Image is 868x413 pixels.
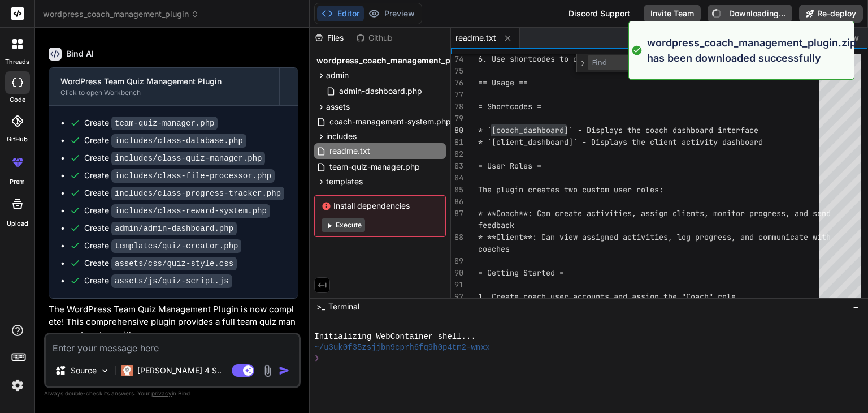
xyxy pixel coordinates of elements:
span: coach-management-system.php [328,115,452,128]
div: 89 [451,255,463,267]
span: The plugin creates two custom user roles: [478,184,663,195]
span: * **Client**: Can view assigned activities, log pr [478,232,704,242]
p: [PERSON_NAME] 4 S.. [137,365,222,376]
p: Source [71,365,97,376]
div: 88 [451,231,463,243]
div: Click to open Workbench [60,88,268,97]
label: GitHub [7,135,28,144]
code: assets/css/quiz-style.css [111,257,237,270]
span: ogress, and communicate with [704,232,831,242]
code: includes/class-quiz-manager.php [111,152,265,165]
button: Preview [364,6,419,21]
div: WordPress Team Quiz Management Plugin [60,76,268,87]
div: 86 [451,196,463,208]
div: Create [84,117,218,129]
span: 1. Create coach user accounts and assign the "Coac [478,291,704,302]
code: includes/class-database.php [111,134,246,148]
code: includes/class-progress-tracker.php [111,187,284,200]
label: Upload [7,219,28,229]
p: The WordPress Team Quiz Management Plugin is now complete! This comprehensive plugin provides a f... [49,303,298,342]
div: 74 [451,53,463,65]
span: includes [326,131,357,142]
img: icon [279,365,290,376]
code: admin/admin-dashboard.php [111,222,237,235]
span: Install dependencies [322,200,439,212]
img: Pick Models [100,366,110,376]
code: assets/js/quiz-script.js [111,274,232,288]
div: 87 [451,208,463,220]
div: 77 [451,89,463,101]
div: 83 [451,160,463,172]
code: templates/quiz-creator.php [111,239,241,253]
div: 91 [451,279,463,291]
span: templates [326,176,363,187]
textarea: Find [588,56,683,69]
span: assets [326,101,350,113]
img: attachment [261,364,274,377]
span: team-quiz-manager.php [328,160,421,174]
div: Create [84,152,265,164]
span: h" role [704,291,736,302]
button: WordPress Team Quiz Management PluginClick to open Workbench [49,68,279,105]
div: Toggle Replace [578,54,588,72]
span: ity dashboard [704,137,763,147]
span: wordpress_coach_management_plugin [43,8,199,20]
div: 84 [451,172,463,184]
label: code [10,95,25,105]
img: Claude 4 Sonnet [121,365,133,376]
div: 78 [451,101,463,113]
span: feedback [478,220,514,230]
button: Editor [317,6,364,21]
span: >_ [316,301,325,312]
img: alert [631,35,643,66]
div: 82 [451,148,463,160]
p: wordpress_coach_management_plugin.zip has been downloaded successfully [647,35,856,66]
span: privacy [151,390,172,397]
span: * **Coach**: Can create activities, assign clients [478,208,704,218]
div: 75 [451,65,463,77]
span: = Getting Started = [478,268,564,278]
div: Create [84,170,275,182]
div: Github [351,32,398,44]
span: * `[coach_dashboard]` - Displays the coach dashboa [478,125,704,135]
span: = Shortcodes = [478,101,541,111]
div: Discord Support [562,5,637,23]
div: 80 [451,124,463,136]
button: Re-deploy [799,5,863,23]
span: readme.txt [328,144,371,158]
span: ~/u3uk0f35zsjjbn9cprh6fq9h0p4tm2-wnxx [314,342,490,353]
label: prem [10,177,25,187]
span: , monitor progress, and send [704,208,831,218]
div: 90 [451,267,463,279]
span: 6. Use shortcodes to display dashboards on your si [478,54,704,64]
span: wordpress_coach_management_plugin [316,55,470,66]
div: 79 [451,113,463,124]
span: − [853,301,859,312]
span: * `[client_dashboard]` - Displays the client activ [478,137,704,147]
span: admin-dashboard.php [338,84,423,98]
div: Create [84,257,237,269]
span: admin [326,70,349,81]
div: Create [84,205,270,217]
div: 76 [451,77,463,89]
span: == Usage == [478,78,528,88]
code: includes/class-reward-system.php [111,204,270,218]
span: rd interface [704,125,758,135]
div: Create [84,275,232,287]
span: Terminal [328,301,359,312]
div: Create [84,187,284,199]
div: Files [310,32,351,44]
span: ❯ [314,353,320,364]
div: Create [84,135,246,147]
code: team-quiz-manager.php [111,117,218,130]
img: settings [8,376,27,395]
p: Always double-check its answers. Your in Bind [44,388,301,399]
div: 92 [451,291,463,303]
button: Downloading... [708,5,792,23]
div: Create [84,240,241,252]
button: Execute [322,218,365,232]
span: readme.txt [455,32,496,44]
div: Find / Replace [576,54,813,72]
button: Invite Team [644,5,701,23]
div: 85 [451,184,463,196]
